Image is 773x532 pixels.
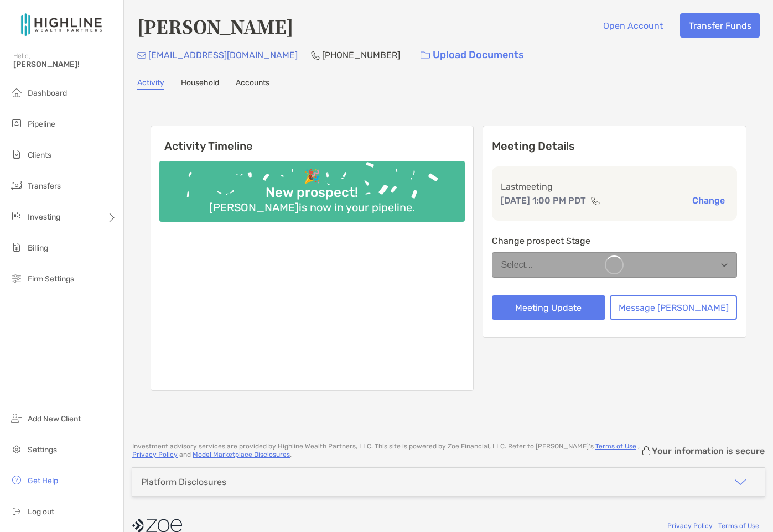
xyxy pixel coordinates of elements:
a: Accounts [236,78,269,90]
span: Pipeline [28,119,55,129]
div: New prospect! [261,185,362,201]
p: Meeting Details [492,139,738,153]
img: transfers icon [10,179,23,192]
h6: Activity Timeline [151,126,473,153]
img: Phone Icon [311,51,320,60]
span: Billing [28,243,48,253]
img: add_new_client icon [10,411,23,425]
p: Change prospect Stage [492,234,738,248]
p: Your information is secure [652,446,765,456]
a: Model Marketplace Disclosures [193,451,290,458]
div: 🎉 [299,169,325,185]
img: Email Icon [137,52,146,59]
a: Household [181,78,219,90]
span: Log out [28,507,54,517]
img: billing icon [10,241,23,254]
img: icon arrow [734,476,747,489]
img: Zoe Logo [13,4,110,44]
a: Upload Documents [413,43,531,67]
img: investing icon [10,210,23,223]
h4: [PERSON_NAME] [137,13,293,39]
a: Privacy Policy [132,451,178,458]
span: Investing [28,212,60,222]
a: Terms of Use [595,442,636,450]
p: Investment advisory services are provided by Highline Wealth Partners, LLC . This site is powered... [132,442,641,459]
button: Meeting Update [492,295,606,320]
div: Platform Disclosures [141,477,226,487]
img: get-help icon [10,473,23,487]
img: firm-settings icon [10,272,23,285]
button: Message [PERSON_NAME] [610,295,737,320]
button: Transfer Funds [680,13,760,38]
p: Last meeting [501,180,729,194]
img: dashboard icon [10,86,23,99]
span: Transfers [28,181,61,191]
p: [DATE] 1:00 PM PDT [501,194,586,207]
span: [PERSON_NAME]! [13,60,117,69]
button: Change [689,195,728,206]
img: settings icon [10,442,23,456]
img: communication type [590,196,600,205]
img: logout icon [10,504,23,518]
a: Terms of Use [718,522,759,530]
img: button icon [421,51,430,59]
a: Activity [137,78,164,90]
span: Clients [28,150,51,160]
p: [PHONE_NUMBER] [322,48,400,62]
a: Privacy Policy [667,522,713,530]
img: clients icon [10,148,23,161]
span: Add New Client [28,414,81,424]
span: Dashboard [28,88,67,98]
div: [PERSON_NAME] is now in your pipeline. [205,201,419,214]
button: Open Account [594,13,671,38]
img: pipeline icon [10,117,23,130]
span: Firm Settings [28,274,74,284]
p: [EMAIL_ADDRESS][DOMAIN_NAME] [148,48,298,62]
span: Get Help [28,476,58,486]
span: Settings [28,445,57,455]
